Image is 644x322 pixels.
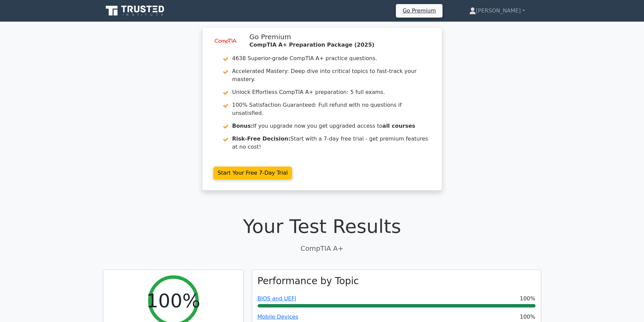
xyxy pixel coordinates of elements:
[399,6,440,15] a: Go Premium
[213,167,292,179] a: Start Your Free 7-Day Trial
[520,313,535,321] span: 100%
[258,314,299,320] a: Mobile Devices
[258,295,296,302] a: BIOS and UEFI
[520,295,535,303] span: 100%
[453,4,541,18] a: [PERSON_NAME]
[258,275,359,287] h3: Performance by Topic
[146,289,200,312] h2: 100%
[103,243,541,253] p: CompTIA A+
[103,215,541,238] h1: Your Test Results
